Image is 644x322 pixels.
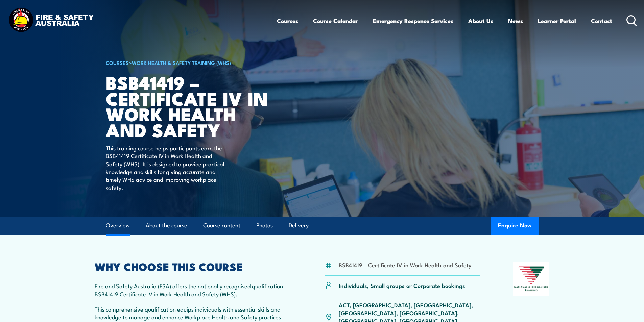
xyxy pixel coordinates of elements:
a: Delivery [289,217,309,234]
p: Individuals, Small groups or Corporate bookings [339,281,465,289]
img: Nationally Recognised Training logo. [513,262,550,296]
a: Work Health & Safety Training (WHS) [132,59,231,66]
a: Courses [277,12,298,30]
h2: WHY CHOOSE THIS COURSE [95,262,292,271]
a: About Us [468,12,493,30]
a: About the course [146,217,187,234]
button: Enquire Now [491,217,539,235]
a: Photos [256,217,273,234]
a: Learner Portal [538,12,576,30]
a: Course Calendar [313,12,358,30]
a: Contact [591,12,612,30]
a: Emergency Response Services [373,12,453,30]
p: Fire and Safety Australia (FSA) offers the nationally recognised qualification BSB41419 Certifica... [95,282,292,298]
a: News [508,12,523,30]
a: Overview [106,217,130,234]
a: Course content [203,217,240,234]
p: This training course helps participants earn the BSB41419 Certificate IV in Work Health and Safet... [106,144,229,191]
h6: > [106,58,273,67]
li: BSB41419 - Certificate IV in Work Health and Safety [339,261,472,269]
a: COURSES [106,59,129,66]
h1: BSB41419 – Certificate IV in Work Health and Safety [106,74,273,138]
